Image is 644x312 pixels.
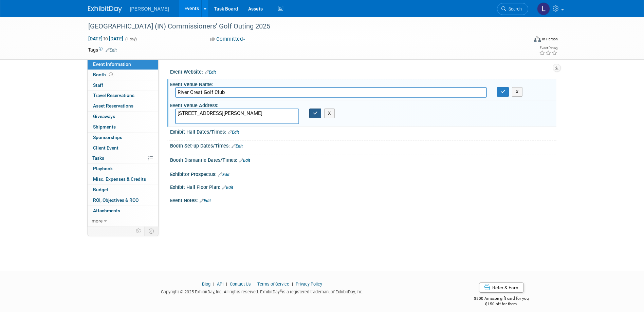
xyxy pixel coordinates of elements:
[88,143,158,153] a: Client Event
[125,37,137,41] span: (1 day)
[133,227,145,235] td: Personalize Event Tab Strip
[144,227,158,235] td: Toggle Event Tabs
[103,36,109,41] span: to
[88,185,158,195] a: Budget
[205,70,216,75] a: Edit
[534,36,541,42] img: Format-Inperson.png
[497,3,528,15] a: Search
[93,187,108,192] span: Budget
[447,301,556,307] div: $150 off for them.
[170,127,556,136] div: Exhibit Hall Dates/Times:
[170,169,556,178] div: Exhibitor Prospectus:
[93,166,113,171] span: Playbook
[88,174,158,184] a: Misc. Expenses & Credits
[324,109,335,118] button: X
[230,281,251,287] a: Contact Us
[88,287,437,295] div: Copyright © 2025 ExhibitDay, Inc. All rights reserved. ExhibitDay is a registered trademark of Ex...
[252,281,256,287] span: |
[211,281,216,287] span: |
[88,216,158,226] a: more
[88,80,158,91] a: Staff
[106,48,117,53] a: Edit
[88,59,158,70] a: Event Information
[488,35,558,45] div: Event Format
[88,101,158,111] a: Asset Reservations
[542,37,558,42] div: In-Person
[108,72,114,77] span: Booth not reserved yet
[93,135,122,140] span: Sponsorships
[88,133,158,143] a: Sponsorships
[88,206,158,216] a: Attachments
[224,281,229,287] span: |
[93,208,120,213] span: Attachments
[93,93,134,98] span: Travel Reservations
[88,6,122,13] img: ExhibitDay
[93,72,114,77] span: Booth
[170,79,556,88] div: Event Venue Name:
[170,100,556,109] div: Event Venue Address:
[170,67,556,76] div: Event Website:
[200,198,211,203] a: Edit
[228,130,239,135] a: Edit
[218,172,229,177] a: Edit
[88,46,117,53] td: Tags
[290,281,295,287] span: |
[93,197,139,203] span: ROI, Objectives & ROO
[93,114,115,119] span: Giveaways
[222,185,233,190] a: Edit
[130,6,169,12] span: [PERSON_NAME]
[217,281,223,287] a: API
[512,87,522,97] button: X
[88,153,158,163] a: Tasks
[88,70,158,80] a: Booth
[170,141,556,150] div: Booth Set-up Dates/Times:
[93,124,116,130] span: Shipments
[296,281,322,287] a: Privacy Policy
[280,289,282,292] sup: ®
[170,155,556,164] div: Booth Dismantle Dates/Times:
[88,164,158,174] a: Playbook
[257,281,289,287] a: Terms of Service
[86,20,518,33] div: [GEOGRAPHIC_DATA] (IN) Commissioners' Golf Outing 2025
[93,176,146,182] span: Misc. Expenses & Credits
[537,2,550,15] img: Latice Spann
[239,158,250,163] a: Edit
[93,145,118,151] span: Client Event
[479,282,524,293] a: Refer & Earn
[88,91,158,101] a: Travel Reservations
[88,122,158,132] a: Shipments
[93,61,131,67] span: Event Information
[88,36,124,42] span: [DATE] [DATE]
[170,182,556,191] div: Exhibit Hall Floor Plan:
[202,281,210,287] a: Blog
[92,155,104,161] span: Tasks
[232,144,243,149] a: Edit
[93,82,103,88] span: Staff
[208,36,248,43] button: Committed
[447,291,556,307] div: $500 Amazon gift card for you,
[93,103,133,109] span: Asset Reservations
[539,46,557,50] div: Event Rating
[92,218,103,223] span: more
[88,112,158,122] a: Giveaways
[506,6,522,12] span: Search
[170,195,556,204] div: Event Notes:
[88,195,158,206] a: ROI, Objectives & ROO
